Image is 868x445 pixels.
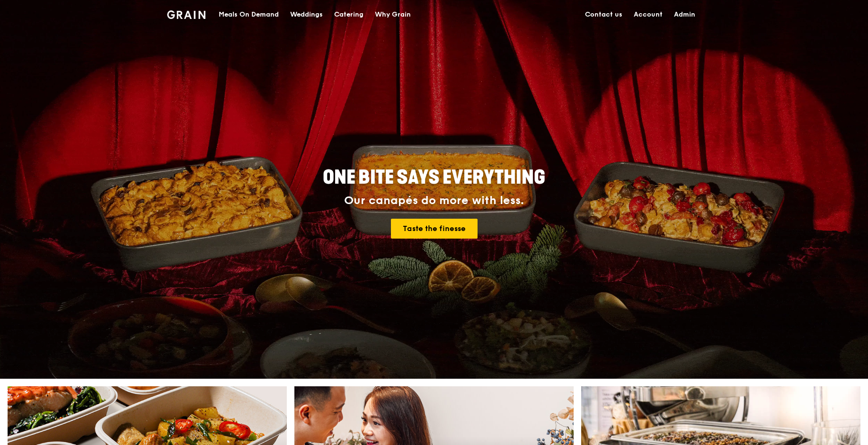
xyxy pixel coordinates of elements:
[219,0,279,29] div: Meals On Demand
[391,219,478,239] a: Taste the finesse
[668,0,701,29] a: Admin
[375,0,411,29] div: Why Grain
[369,0,416,29] a: Why Grain
[328,0,369,29] a: Catering
[264,194,604,207] div: Our canapés do more with less.
[628,0,668,29] a: Account
[167,10,205,19] img: Grain
[290,0,323,29] div: Weddings
[334,0,363,29] div: Catering
[284,0,328,29] a: Weddings
[579,0,628,29] a: Contact us
[323,166,545,189] span: ONE BITE SAYS EVERYTHING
